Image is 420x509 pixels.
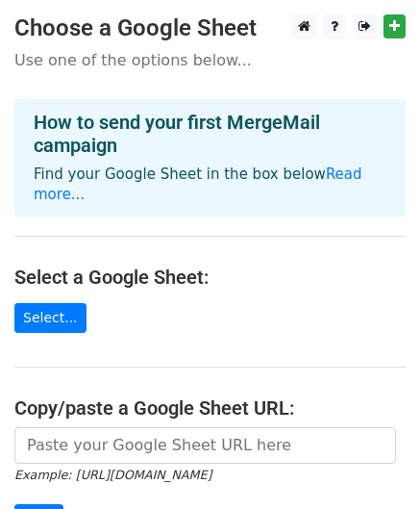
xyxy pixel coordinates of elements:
[14,303,86,333] a: Select...
[14,427,396,464] input: Paste your Google Sheet URL here
[14,266,406,289] h4: Select a Google Sheet:
[14,468,211,482] small: Example: [URL][DOMAIN_NAME]
[324,417,420,509] iframe: Chat Widget
[34,111,386,157] h4: How to send your first MergeMail campaign
[14,14,406,42] h3: Choose a Google Sheet
[14,396,406,420] h4: Copy/paste a Google Sheet URL:
[14,50,406,70] p: Use one of the options below...
[34,165,386,205] p: Find your Google Sheet in the box below
[34,165,362,203] a: Read more...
